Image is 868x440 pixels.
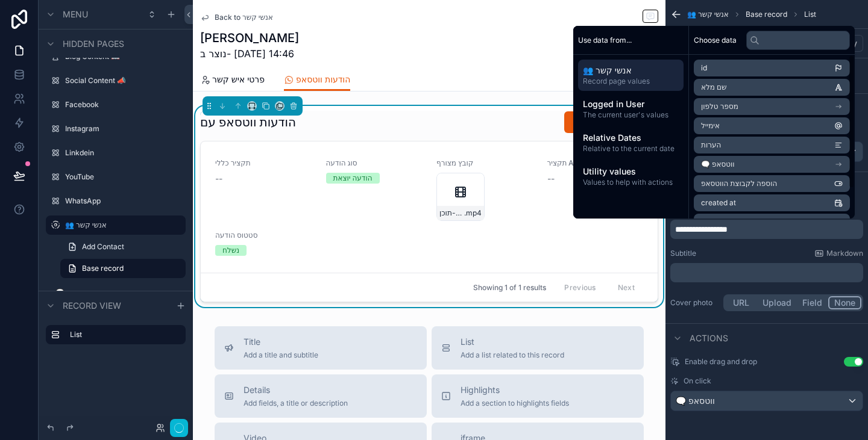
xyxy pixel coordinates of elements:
[797,296,829,309] button: Field
[461,398,569,408] span: Add a section to highlights fields
[244,336,318,348] span: Title
[583,178,679,187] span: Values to help with actions
[547,158,644,168] span: תקציר AI
[82,264,124,273] span: Base record
[547,173,555,185] span: --
[461,336,564,348] span: List
[804,10,816,19] span: List
[583,144,679,153] span: Relative to the current date
[65,124,183,134] label: Instagram
[215,173,222,185] span: --
[684,376,711,386] span: On click
[578,36,632,45] span: Use data from...
[65,172,183,182] label: YouTube
[212,73,265,85] span: פרטי איש קשר
[244,398,348,408] span: Add fields, a title or description
[63,38,124,50] span: Hidden pages
[333,173,373,184] div: הודעה יוצאת
[65,76,183,85] label: Social Content 📣
[200,69,265,93] a: פרטי איש קשר
[583,110,679,120] span: The current user's values
[65,220,178,230] label: 👥 אנשי קשר
[670,220,863,239] div: scrollable content
[814,249,863,258] a: Markdown
[215,13,273,22] span: Back to אנשי קשר
[583,166,679,178] span: Utility values
[432,374,644,418] button: HighlightsAdd a section to highlights fields
[200,29,299,46] h1: [PERSON_NAME]
[473,283,546,293] span: Showing 1 of 1 results
[436,158,533,168] span: קובץ מצורף
[65,100,183,110] label: Facebook
[60,237,186,256] a: Add Contact
[828,296,861,309] button: None
[826,249,863,258] span: Markdown
[200,114,296,131] h1: הודעות ווטסאפ עם
[685,357,757,367] span: Enable drag and drop
[39,320,193,356] div: scrollable content
[432,326,644,370] button: ListAdd a list related to this record
[65,148,183,158] label: Linkdein
[573,55,688,197] div: scrollable content
[284,69,350,91] a: הודעות ווטסאפ
[694,36,737,45] span: Choose data
[670,298,719,308] label: Cover photo
[215,231,312,240] span: סטטוס הודעה
[725,296,757,309] button: URL
[670,263,863,282] div: scrollable content
[215,326,427,370] button: TitleAdd a title and subtitle
[690,332,728,344] span: Actions
[65,196,183,206] label: WhatsApp
[564,111,658,133] button: New 🗨️ ווטסאפ
[461,350,564,360] span: Add a list related to this record
[63,300,121,312] span: Record view
[296,73,350,85] span: הודעות ווטסאפ
[583,98,679,110] span: Logged in User
[215,158,312,168] span: תקציר כללי
[215,374,427,418] button: DetailsAdd fields, a title or description
[583,64,679,76] span: 👥 אנשי קשר
[326,158,423,168] span: סוג הודעה
[746,10,787,19] span: Base record
[222,245,239,256] div: נשלח
[464,208,482,218] span: .mp4
[439,208,464,218] span: בכר-חלפים---מערכת-לניהול-תוכן
[757,296,797,309] button: Upload
[244,350,318,360] span: Add a title and subtitle
[70,330,176,339] label: List
[670,249,696,258] label: Subtitle
[583,76,679,86] span: Record page values
[200,46,299,61] span: נוצר ב- [DATE] 14:46
[244,384,348,396] span: Details
[687,10,729,19] span: 👥 אנשי קשר
[55,288,183,297] label: 🗨️ ווטסאפ
[676,395,715,407] span: 🗨️ ווטסאפ
[461,384,569,396] span: Highlights
[201,141,658,273] a: תקציר כללי--סוג הודעההודעה יוצאתקובץ מצורףבכר-חלפים---מערכת-לניהול-תוכן.mp4תקציר AI--סטטוס הודעהנשלח
[670,391,863,411] button: 🗨️ ווטסאפ
[82,242,124,252] span: Add Contact
[63,8,88,20] span: Menu
[200,13,273,22] a: Back to אנשי קשר
[583,132,679,144] span: Relative Dates
[60,259,186,278] a: Base record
